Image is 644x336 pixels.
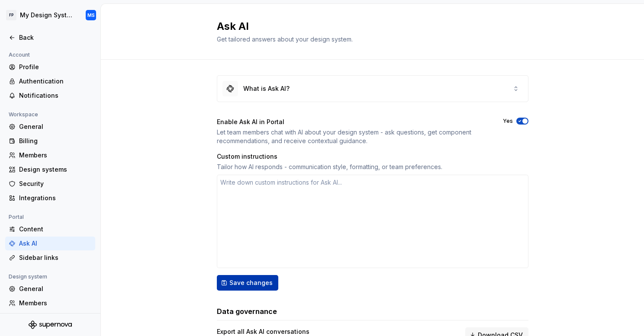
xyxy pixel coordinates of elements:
span: Save changes [229,278,273,287]
div: Enable Ask AI in Portal [217,118,487,126]
a: Ask AI [5,237,95,250]
a: Notifications [5,89,95,102]
a: Integrations [5,191,95,205]
div: My Design System [20,11,75,19]
div: Authentication [19,77,92,86]
label: Yes [503,118,513,125]
a: General [5,282,95,296]
span: Get tailored answers about your design system. [217,35,353,43]
h3: Data governance [217,306,277,317]
div: Design systems [19,165,92,174]
div: Integrations [19,194,92,202]
div: Sidebar links [19,253,92,262]
h2: Ask AI [217,19,518,33]
div: Billing [19,137,92,145]
a: General [5,120,95,134]
div: General [19,122,92,131]
a: Back [5,31,95,45]
a: Billing [5,134,95,148]
div: Design system [5,272,51,282]
div: Members [19,299,92,307]
a: Versions [5,310,95,324]
a: Authentication [5,74,95,88]
div: Tailor how AI responds - communication style, formatting, or team preferences. [217,163,528,171]
a: Members [5,148,95,162]
div: Ask AI [19,239,92,248]
div: Profile [19,63,92,71]
div: What is Ask AI? [243,84,290,93]
div: MS [87,12,95,19]
div: Custom instructions [217,152,528,161]
a: Design systems [5,163,95,176]
div: General [19,285,92,293]
div: Notifications [19,91,92,100]
button: Save changes [217,275,278,291]
div: Members [19,151,92,160]
div: FP [6,10,16,20]
div: Export all Ask AI conversations [217,327,450,336]
div: Portal [5,212,27,222]
div: Workspace [5,109,42,120]
div: Content [19,225,92,234]
svg: Supernova Logo [29,320,72,329]
a: Members [5,296,95,310]
div: Back [19,33,92,42]
button: FPMy Design SystemMS [2,6,99,25]
a: Sidebar links [5,251,95,265]
a: Security [5,177,95,191]
a: Profile [5,60,95,74]
div: Security [19,179,92,188]
a: Content [5,222,95,236]
div: Account [5,50,33,60]
div: Let team members chat with AI about your design system - ask questions, get component recommendat... [217,128,487,145]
